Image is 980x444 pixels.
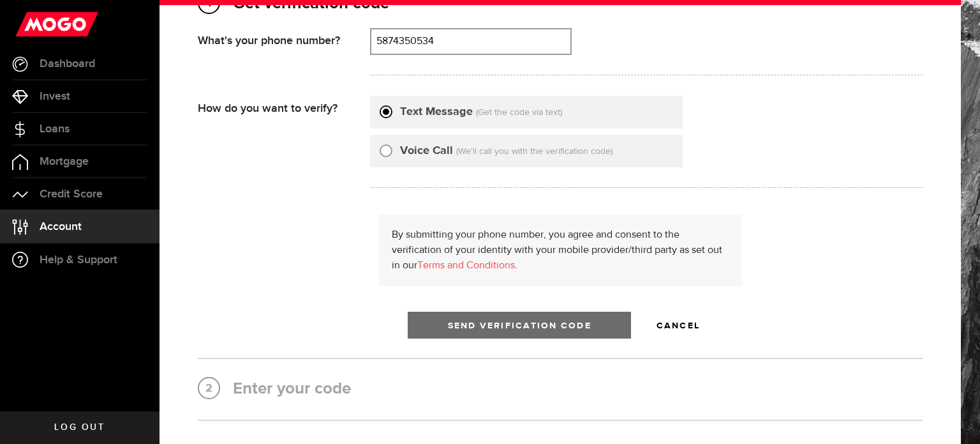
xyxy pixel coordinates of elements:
[380,103,392,116] input: Text Message
[198,28,370,48] div: What's your phone number?
[198,378,923,401] h2: Enter your code
[198,96,370,116] div: How do you want to verify?
[644,312,712,339] button: Cancel
[400,103,473,121] label: Text Message
[417,261,515,271] a: Terms and Conditions
[40,156,89,167] span: Mortgage
[456,147,612,156] span: (We'll call you with the verification code)
[380,142,392,155] input: Voice Call
[199,378,219,399] span: 2
[476,108,562,117] span: (Get the code via text)
[40,188,103,200] span: Credit Score
[400,142,453,160] label: Voice Call
[40,58,95,70] span: Dashboard
[10,5,48,43] button: Open LiveChat chat widget
[40,91,70,102] span: Invest
[408,312,631,339] button: Send Verification Code
[657,321,699,330] span: Cancel
[448,321,591,330] span: Send Verification Code
[40,221,82,233] span: Account
[54,423,105,432] span: Log out
[40,123,70,135] span: Loans
[40,254,117,266] span: Help & Support
[379,215,742,286] div: By submitting your phone number, you agree and consent to the verification of your identity with ...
